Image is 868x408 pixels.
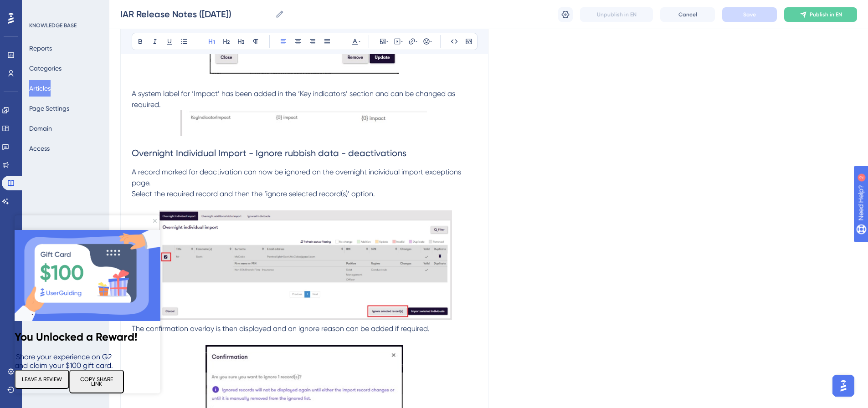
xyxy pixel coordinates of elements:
button: Unpublish in EN [580,7,653,22]
span: A system label for ‘Impact’ has been added in the ‘Key indicators’ section and can be changed as ... [132,89,457,109]
button: Access [29,140,50,157]
input: Article Name [120,8,272,20]
span: Unpublish in EN [597,11,637,18]
button: COPY SHARE LINK [55,154,109,178]
span: Overnight Individual Import - Ignore rubbish data - deactivations [132,148,406,158]
button: Domain [29,120,52,137]
span: Share your experience on G2 [1,137,97,146]
span: Publish in EN [810,11,842,18]
div: 2 [63,5,66,12]
button: Cancel [660,7,715,22]
button: Articles [29,80,51,97]
span: The confirmation overlay is then displayed and an ignore reason can be added if required. [132,324,430,333]
button: Publish in EN [784,7,857,22]
div: KNOWLEDGE BASE [29,22,77,29]
span: Cancel [678,11,697,18]
button: Save [722,7,777,22]
span: Save [743,11,756,18]
button: Reports [29,40,52,56]
span: Need Help? [21,2,57,13]
button: Categories [29,60,62,76]
button: Page Settings [29,100,69,117]
span: Select the required record and then the ‘ignore selected record(s)’ option. [132,189,375,198]
iframe: UserGuiding AI Assistant Launcher [830,372,857,399]
span: A record marked for deactivation can now be ignored on the overnight individual import exceptions... [132,168,463,187]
